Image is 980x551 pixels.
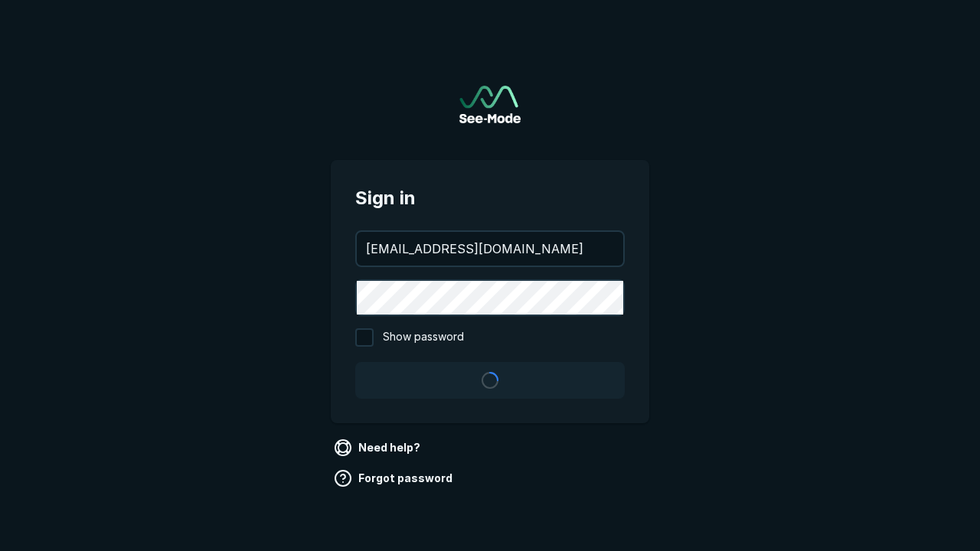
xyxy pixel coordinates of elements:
input: your@email.com [357,232,623,266]
span: Sign in [355,184,625,212]
a: Forgot password [331,466,459,491]
a: Need help? [331,435,426,460]
a: Go to sign in [459,86,521,123]
span: Show password [383,328,464,347]
img: See-Mode Logo [459,86,521,123]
